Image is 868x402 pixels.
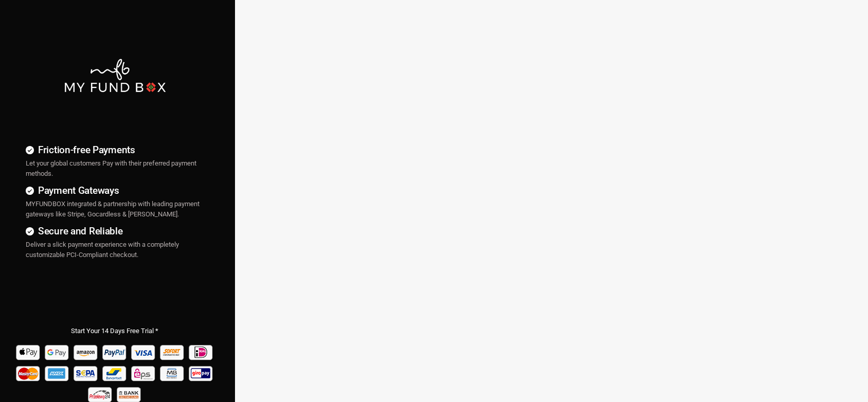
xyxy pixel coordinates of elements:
[73,362,100,383] img: sepa Pay
[73,341,100,362] img: Amazon
[15,341,42,362] img: Apple Pay
[26,241,179,259] span: Deliver a slick payment experience with a completely customizable PCI-Compliant checkout.
[26,142,204,157] h4: Friction-free Payments
[159,362,186,383] img: mb Pay
[26,200,200,218] span: MYFUNDBOX integrated & partnership with leading payment gateways like Stripe, Gocardless & [PERSO...
[188,341,215,362] img: Ideal Pay
[26,224,204,239] h4: Secure and Reliable
[188,362,215,383] img: giropay
[101,362,129,383] img: Bancontact Pay
[101,341,129,362] img: Paypal
[26,183,204,198] h4: Payment Gateways
[15,362,42,383] img: Mastercard Pay
[130,362,157,383] img: EPS Pay
[44,341,71,362] img: Google Pay
[44,362,71,383] img: american_express Pay
[130,341,157,362] img: Visa
[63,58,167,94] img: mfbwhite.png
[26,159,196,177] span: Let your global customers Pay with their preferred payment methods.
[159,341,186,362] img: Sofort Pay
